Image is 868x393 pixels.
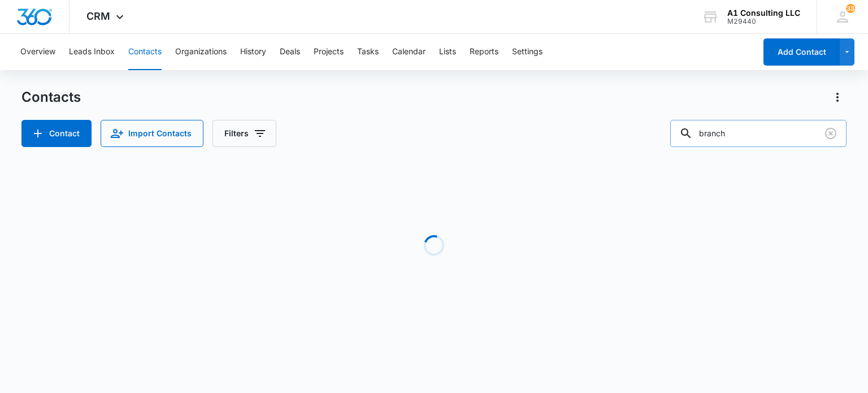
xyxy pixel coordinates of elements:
[128,34,162,70] button: Contacts
[846,4,855,13] div: notifications count
[512,34,542,70] button: Settings
[470,34,498,70] button: Reports
[822,124,840,142] button: Clear
[240,34,266,70] button: History
[21,89,81,106] h1: Contacts
[175,34,227,70] button: Organizations
[727,8,800,18] div: account name
[212,120,276,147] button: Filters
[828,88,847,106] button: Actions
[439,34,456,70] button: Lists
[727,18,800,25] div: account id
[670,120,847,147] input: Search Contacts
[69,34,115,70] button: Leads Inbox
[357,34,379,70] button: Tasks
[86,10,110,22] span: CRM
[846,4,855,13] span: 33
[20,34,55,70] button: Overview
[392,34,426,70] button: Calendar
[101,120,203,147] button: Import Contacts
[763,38,840,66] button: Add Contact
[314,34,344,70] button: Projects
[280,34,300,70] button: Deals
[21,120,92,147] button: Add Contact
